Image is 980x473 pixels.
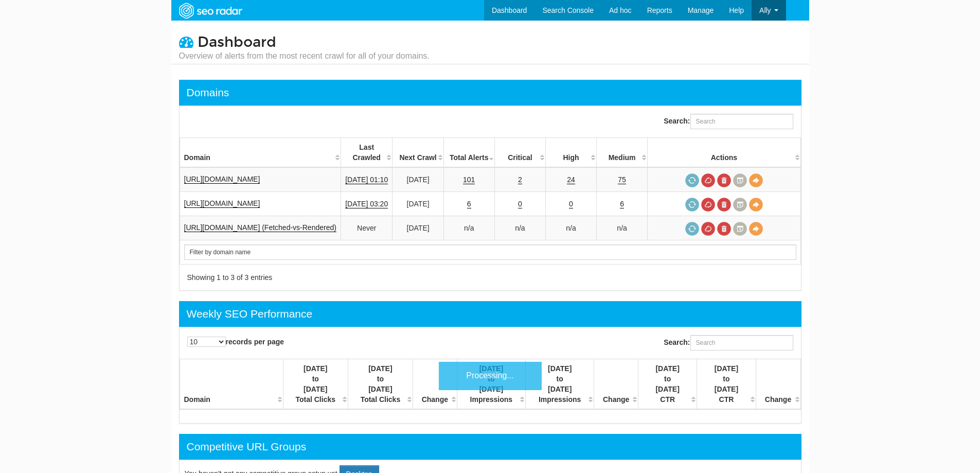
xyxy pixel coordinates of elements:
[664,335,793,351] label: Search:
[180,138,341,168] th: Domain: activate to sort column ascending
[341,216,393,240] td: Never
[729,6,744,14] span: Help
[393,216,443,240] td: [DATE]
[664,114,793,129] label: Search:
[494,138,545,168] th: Critical: activate to sort column descending
[180,359,283,410] th: Domain
[685,173,699,187] a: Request a crawl
[184,175,260,184] a: [URL][DOMAIN_NAME]
[609,6,632,14] span: Ad hoc
[184,244,796,260] input: Search
[443,138,494,168] th: Total Alerts: activate to sort column ascending
[701,198,715,212] a: Cancel in-progress audit
[457,359,525,410] th: [DATE] to [DATE] Impressions
[756,359,800,410] th: Change
[439,362,542,390] div: Processing...
[348,359,413,410] th: [DATE] to [DATE] Total Clicks
[187,337,284,347] label: records per page
[733,222,747,236] a: Crawl History
[518,176,522,184] a: 2
[620,200,624,208] a: 6
[685,198,699,212] a: Request a crawl
[345,200,388,208] a: [DATE] 03:20
[198,33,276,51] span: Dashboard
[546,138,597,168] th: High: activate to sort column descending
[690,114,793,129] input: Search:
[594,359,638,410] th: Change
[283,359,348,410] th: [DATE] to [DATE] Total Clicks
[345,176,388,184] a: [DATE] 01:10
[749,198,763,212] a: View Domain Overview
[567,176,575,184] a: 24
[618,176,626,184] a: 75
[187,337,226,347] select: records per page
[467,200,471,208] a: 6
[187,85,229,100] div: Domains
[701,222,715,236] a: Cancel in-progress audit
[733,198,747,212] a: Crawl History
[759,6,771,14] span: Ally
[596,138,648,168] th: Medium: activate to sort column descending
[685,222,699,236] a: Request a crawl
[393,192,443,216] td: [DATE]
[648,138,800,168] th: Actions: activate to sort column ascending
[393,138,443,168] th: Next Crawl: activate to sort column descending
[569,200,573,208] a: 0
[187,439,307,454] div: Competitive URL Groups
[717,198,731,212] a: Delete most recent audit
[647,6,672,14] span: Reports
[697,359,756,410] th: [DATE] to [DATE] CTR
[179,50,430,62] small: Overview of alerts from the most recent crawl for all of your domains.
[494,216,545,240] td: n/a
[546,216,597,240] td: n/a
[717,173,731,187] a: Delete most recent audit
[187,306,313,322] div: Weekly SEO Performance
[526,359,594,410] th: [DATE] to [DATE] Impressions
[179,34,193,49] i: 
[638,359,697,410] th: [DATE] to [DATE] CTR
[187,272,477,283] div: Showing 1 to 3 of 3 entries
[749,222,763,236] a: View Domain Overview
[341,138,393,168] th: Last Crawled: activate to sort column descending
[749,173,763,187] a: View Domain Overview
[690,335,793,351] input: Search:
[175,2,246,20] img: SEORadar
[717,222,731,236] a: Delete most recent audit
[596,216,648,240] td: n/a
[184,199,260,208] a: [URL][DOMAIN_NAME]
[701,173,715,187] a: Cancel in-progress audit
[443,216,494,240] td: n/a
[688,6,714,14] span: Manage
[518,200,522,208] a: 0
[413,359,457,410] th: Change
[393,167,443,192] td: [DATE]
[463,176,475,184] a: 101
[542,6,594,14] span: Search Console
[733,173,747,187] a: Crawl History
[184,223,336,232] a: [URL][DOMAIN_NAME] (Fetched-vs-Rendered)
